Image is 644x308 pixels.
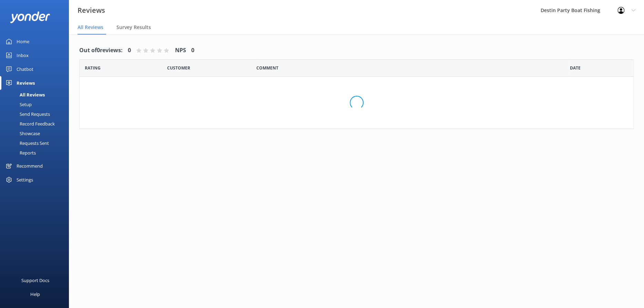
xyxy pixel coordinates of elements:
a: Reports [4,148,69,158]
span: Date [570,65,581,71]
h4: NPS [175,46,186,55]
h4: Out of 0 reviews: [79,46,123,55]
a: Setup [4,100,69,109]
span: Survey Results [116,24,151,31]
a: Send Requests [4,109,69,119]
div: All Reviews [4,90,45,100]
div: Recommend [17,159,43,173]
span: Date [167,65,190,71]
h4: 0 [191,46,194,55]
div: Setup [4,100,32,109]
a: Record Feedback [4,119,69,129]
span: All Reviews [78,24,103,31]
div: Inbox [17,48,29,62]
h4: 0 [128,46,131,55]
div: Home [17,35,29,48]
a: Showcase [4,129,69,138]
div: Reviews [17,76,35,90]
div: Chatbot [17,62,33,76]
h3: Reviews [78,5,105,16]
div: Showcase [4,129,40,138]
a: Requests Sent [4,138,69,148]
span: Date [85,65,101,71]
div: Reports [4,148,36,158]
a: All Reviews [4,90,69,100]
div: Record Feedback [4,119,55,129]
img: yonder-white-logo.png [10,11,50,23]
div: Settings [17,173,33,187]
div: Requests Sent [4,138,49,148]
div: Support Docs [21,273,49,287]
span: Question [256,65,278,71]
div: Send Requests [4,109,50,119]
div: Help [30,287,40,301]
